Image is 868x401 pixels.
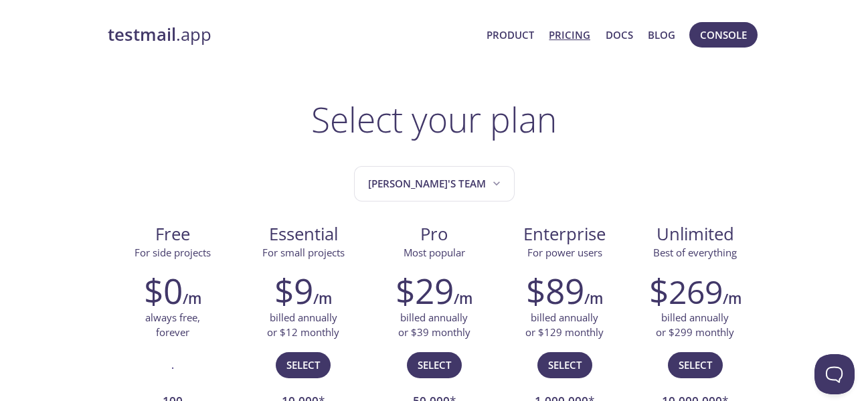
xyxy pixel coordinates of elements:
h6: /m [723,287,742,310]
span: Free [118,223,228,246]
button: Abdul's team [354,166,515,202]
span: Select [418,356,451,374]
a: Product [487,26,534,44]
h2: $ [649,270,723,311]
span: 269 [669,270,723,313]
p: billed annually or $39 monthly [398,311,470,339]
p: billed annually or $129 monthly [525,311,604,339]
strong: testmail [108,23,176,46]
span: Enterprise [510,223,619,246]
h2: $0 [144,270,183,311]
button: Select [537,352,592,378]
h6: /m [313,287,332,310]
span: Best of everything [653,246,737,259]
span: Most popular [404,246,465,259]
span: Unlimited [657,222,734,246]
h6: /m [454,287,472,310]
h6: /m [584,287,603,310]
span: Select [548,356,582,374]
p: billed annually or $299 monthly [656,311,734,339]
a: Blog [648,26,675,44]
span: For side projects [135,246,211,259]
a: testmail.app [108,23,476,46]
a: Docs [606,26,633,44]
a: Pricing [549,26,590,44]
span: Console [700,26,747,44]
button: Select [276,352,331,378]
p: always free, forever [145,311,200,339]
h2: $9 [274,270,313,311]
h6: /m [183,287,201,310]
span: Essential [249,223,358,246]
button: Select [668,352,723,378]
h1: Select your plan [311,99,557,139]
h2: $89 [526,270,584,311]
iframe: Help Scout Beacon - Open [814,354,855,394]
h2: $29 [396,270,454,311]
span: Select [286,356,320,374]
button: Select [407,352,462,378]
button: Console [689,22,758,48]
span: Select [679,356,712,374]
span: [PERSON_NAME]'s team [368,175,503,193]
span: For small projects [262,246,345,259]
span: For power users [527,246,602,259]
span: Pro [379,223,489,246]
p: billed annually or $12 monthly [267,311,339,339]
